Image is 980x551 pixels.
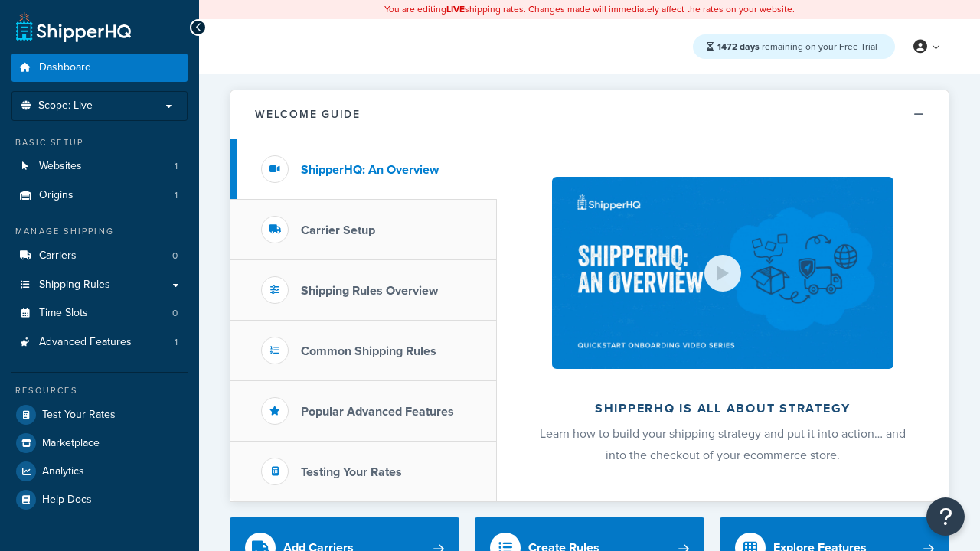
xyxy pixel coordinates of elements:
[301,465,402,479] h3: Testing Your Rates
[11,136,188,149] div: Basic Setup
[717,40,759,54] strong: 1472 days
[39,279,110,292] span: Shipping Rules
[11,242,188,270] li: Carriers
[11,458,188,485] a: Analytics
[11,271,188,299] a: Shipping Rules
[11,181,188,210] a: Origins1
[42,437,100,450] span: Marketplace
[11,429,188,457] a: Marketplace
[11,401,188,429] a: Test Your Rates
[11,384,188,397] div: Resources
[11,328,188,357] li: Advanced Features
[230,90,949,139] button: Welcome Guide
[301,163,439,177] h3: ShipperHQ: An Overview
[175,160,178,173] span: 1
[446,2,465,16] b: LIVE
[11,299,188,328] a: Time Slots0
[717,40,877,54] span: remaining on your Free Trial
[11,328,188,357] a: Advanced Features1
[11,242,188,270] a: Carriers0
[11,486,188,514] a: Help Docs
[301,284,438,298] h3: Shipping Rules Overview
[11,181,188,210] li: Origins
[11,225,188,238] div: Manage Shipping
[172,249,178,262] span: 0
[175,336,178,349] span: 1
[11,299,188,328] li: Time Slots
[172,307,178,320] span: 0
[175,189,178,202] span: 1
[39,61,91,74] span: Dashboard
[39,307,88,320] span: Time Slots
[11,54,188,82] a: Dashboard
[39,336,132,349] span: Advanced Features
[255,109,361,120] h2: Welcome Guide
[301,223,375,237] h3: Carrier Setup
[301,344,436,358] h3: Common Shipping Rules
[11,152,188,181] li: Websites
[42,465,84,478] span: Analytics
[552,177,893,369] img: ShipperHQ is all about strategy
[39,160,82,173] span: Websites
[38,99,93,112] span: Scope: Live
[39,249,77,262] span: Carriers
[42,494,92,507] span: Help Docs
[537,402,908,416] h2: ShipperHQ is all about strategy
[926,497,965,536] button: Open Resource Center
[11,152,188,181] a: Websites1
[39,189,73,202] span: Origins
[301,405,454,419] h3: Popular Advanced Features
[540,425,906,464] span: Learn how to build your shipping strategy and put it into action… and into the checkout of your e...
[42,409,116,422] span: Test Your Rates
